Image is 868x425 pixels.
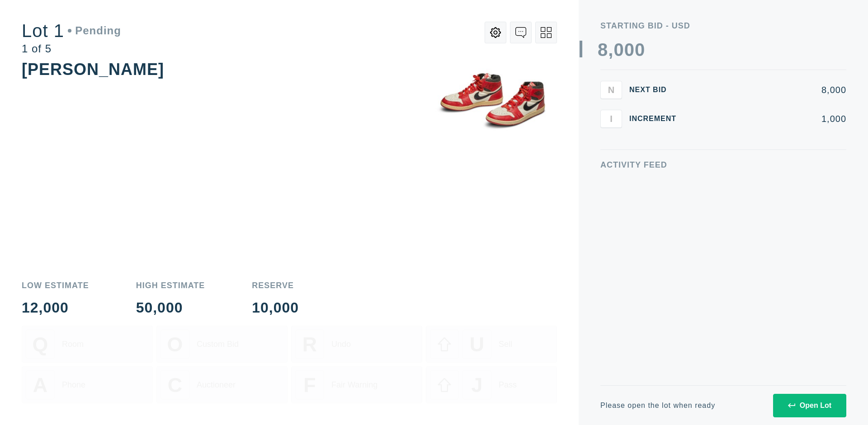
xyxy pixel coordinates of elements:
button: I [600,110,622,128]
div: 0 [635,41,645,59]
div: 0 [613,41,624,59]
div: Starting Bid - USD [600,22,846,30]
div: 8,000 [691,85,846,94]
div: Open Lot [788,402,831,410]
div: Pending [68,25,121,36]
span: N [608,84,614,95]
div: 12,000 [22,300,89,315]
div: Next Bid [629,86,684,93]
div: 1 of 5 [22,43,121,54]
div: Increment [629,115,684,122]
div: High Estimate [136,281,205,290]
div: [PERSON_NAME] [22,60,164,79]
div: 10,000 [252,300,299,315]
button: N [600,81,622,99]
div: 1,000 [691,114,846,123]
span: I [610,113,613,124]
div: 0 [624,41,635,59]
div: 8 [598,41,608,59]
div: Please open the lot when ready [600,402,715,409]
div: Low Estimate [22,281,89,290]
div: Reserve [252,281,299,290]
div: Lot 1 [22,22,121,40]
div: Activity Feed [600,161,846,169]
div: 50,000 [136,300,205,315]
button: Open Lot [773,394,846,417]
div: , [608,41,613,221]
